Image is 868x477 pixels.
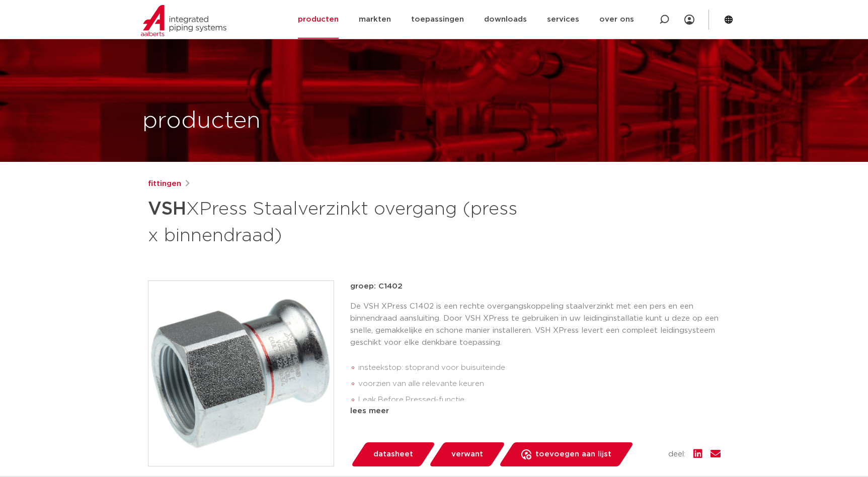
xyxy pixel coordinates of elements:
[358,360,721,376] li: insteekstop: stoprand voor buisuiteinde
[373,446,413,462] span: datasheet
[350,442,436,466] a: datasheet
[350,405,721,417] div: lees meer
[668,448,685,460] span: deel:
[358,392,721,408] li: Leak Before Pressed-functie
[451,446,483,462] span: verwant
[148,178,181,190] a: fittingen
[535,446,611,462] span: toevoegen aan lijst
[148,194,526,248] h1: XPress Staalverzinkt overgang (press x binnendraad)
[142,105,261,137] h1: producten
[350,301,721,349] p: De VSH XPress C1402 is een rechte overgangskoppeling staalverzinkt met een pers en een binnendraa...
[350,280,721,293] p: groep: C1402
[148,200,186,218] strong: VSH
[428,442,506,466] a: verwant
[148,281,334,466] img: Product Image for VSH XPress Staalverzinkt overgang (press x binnendraad)
[358,376,721,392] li: voorzien van alle relevante keuren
